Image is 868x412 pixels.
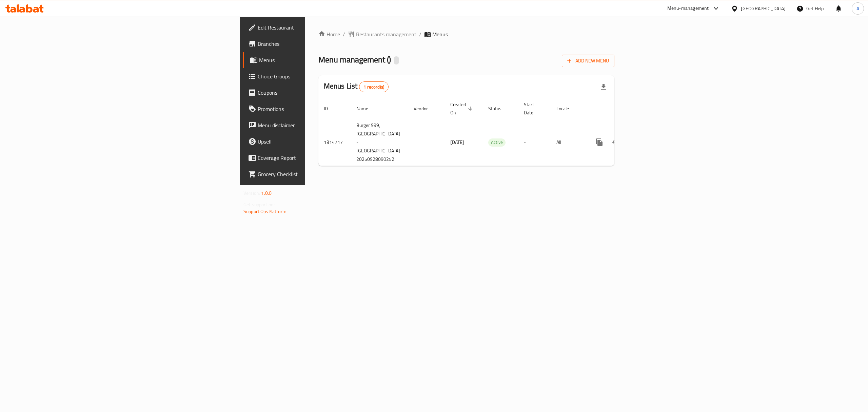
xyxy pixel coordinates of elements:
[591,134,608,150] button: more
[324,81,389,92] h2: Menus List
[243,36,385,52] a: Branches
[359,84,388,90] span: 1 record(s)
[243,189,260,198] span: Version:
[551,119,586,166] td: All
[488,105,510,113] span: Status
[667,4,709,13] div: Menu-management
[595,79,612,95] div: Export file
[258,23,380,32] span: Edit Restaurant
[243,166,385,182] a: Grocery Checklist
[356,30,416,38] span: Restaurants management
[608,134,624,150] button: Change Status
[567,57,609,65] span: Add New Menu
[258,137,380,146] span: Upsell
[243,207,287,216] a: Support.OpsPlatform
[741,5,786,12] div: [GEOGRAPHIC_DATA]
[258,72,380,80] span: Choice Groups
[258,89,380,97] span: Coupons
[258,154,380,162] span: Coverage Report
[258,105,380,113] span: Promotions
[243,68,385,85] a: Choice Groups
[243,19,385,36] a: Edit Restaurant
[243,117,385,133] a: Menu disclaimer
[318,30,614,38] nav: breadcrumb
[524,100,543,117] span: Start Date
[243,52,385,68] a: Menus
[258,121,380,129] span: Menu disclaimer
[450,100,475,117] span: Created On
[488,138,506,147] div: Active
[258,40,380,48] span: Branches
[243,101,385,117] a: Promotions
[261,189,272,198] span: 1.0.0
[259,56,380,64] span: Menus
[414,105,437,113] span: Vendor
[356,105,377,113] span: Name
[419,30,421,38] li: /
[258,170,380,178] span: Grocery Checklist
[856,5,859,12] span: A
[562,55,614,67] button: Add New Menu
[518,119,551,166] td: -
[318,98,662,166] table: enhanced table
[243,85,385,101] a: Coupons
[556,105,578,113] span: Locale
[243,200,275,209] span: Get support on:
[488,138,506,146] span: Active
[450,138,464,147] span: [DATE]
[432,30,448,38] span: Menus
[586,98,662,119] th: Actions
[324,105,337,113] span: ID
[243,133,385,150] a: Upsell
[318,52,391,67] span: Menu management ( )
[359,81,389,92] div: Total records count
[243,150,385,166] a: Coverage Report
